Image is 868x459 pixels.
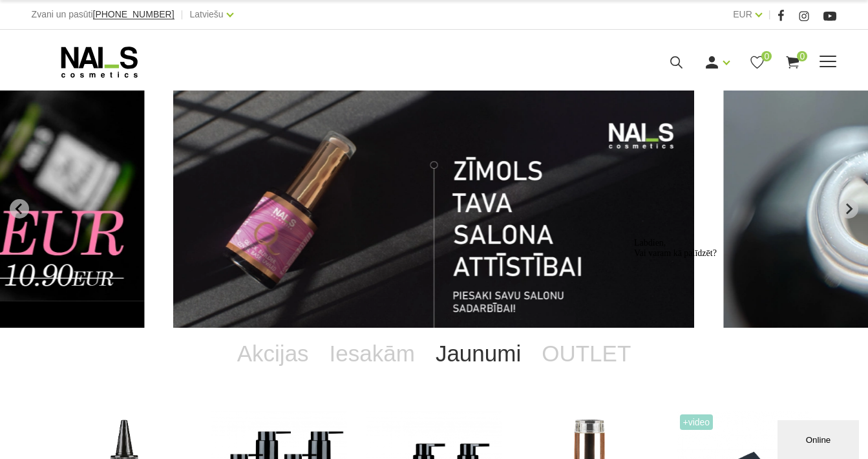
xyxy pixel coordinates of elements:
a: 0 [785,54,801,70]
span: | [768,6,771,23]
iframe: chat widget [778,418,862,459]
div: Zvani un pasūti [32,6,175,23]
button: Previous slide [10,199,29,219]
span: | [181,6,184,23]
li: 12 of 12 [174,91,695,328]
div: Labdien,Vai varam kā palīdzēt? [5,5,238,26]
span: 0 [761,51,772,61]
a: 0 [749,54,765,70]
span: +Video [680,414,714,430]
iframe: chat widget [629,233,862,414]
a: Akcijas [227,328,319,379]
button: Next slide [839,199,858,219]
a: Jaunumi [425,328,531,379]
span: 0 [797,51,807,61]
a: Iesakām [319,328,425,379]
a: OUTLET [531,328,641,379]
a: EUR [733,6,752,22]
a: Latviešu [189,6,223,22]
a: [PHONE_NUMBER] [93,10,175,19]
span: Labdien, Vai varam kā palīdzēt? [5,5,88,25]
